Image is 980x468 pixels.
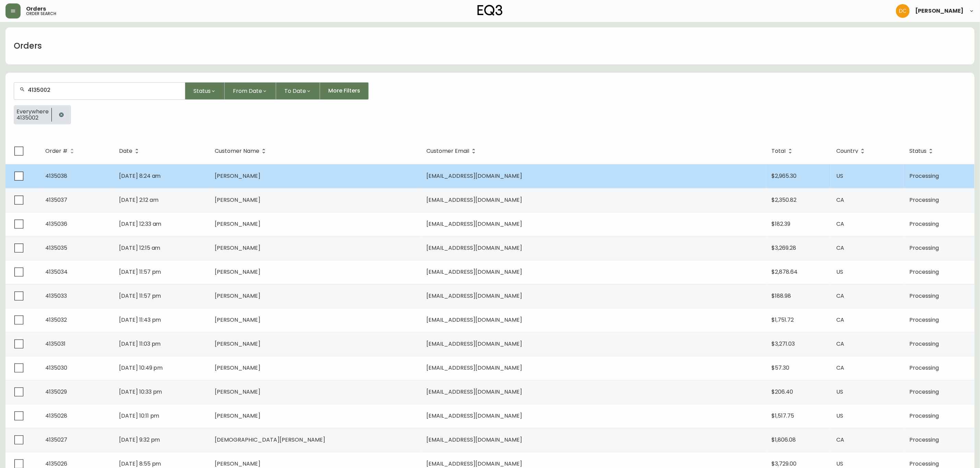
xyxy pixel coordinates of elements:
[836,388,843,396] span: US
[426,149,469,153] span: Customer Email
[426,388,522,396] span: [EMAIL_ADDRESS][DOMAIN_NAME]
[772,172,797,180] span: $2,965.30
[119,244,161,252] span: [DATE] 12:15 am
[909,388,939,396] span: Processing
[896,4,910,18] img: 7eb451d6983258353faa3212700b340b
[772,220,791,228] span: $182.39
[426,364,522,372] span: [EMAIL_ADDRESS][DOMAIN_NAME]
[14,40,42,52] h1: Orders
[225,82,276,100] button: From Date
[215,316,260,324] span: [PERSON_NAME]
[45,149,68,153] span: Order #
[215,388,260,396] span: [PERSON_NAME]
[426,196,522,204] span: [EMAIL_ADDRESS][DOMAIN_NAME]
[836,364,844,372] span: CA
[909,340,939,348] span: Processing
[215,149,259,153] span: Customer Name
[836,220,844,228] span: CA
[772,460,797,468] span: $3,729.00
[836,244,844,252] span: CA
[119,268,161,276] span: [DATE] 11:57 pm
[477,5,503,16] img: logo
[45,316,67,324] span: 4135032
[215,340,260,348] span: [PERSON_NAME]
[836,460,843,468] span: US
[909,172,939,180] span: Processing
[909,436,939,444] span: Processing
[215,172,260,180] span: [PERSON_NAME]
[119,148,141,154] span: Date
[909,412,939,420] span: Processing
[45,460,67,468] span: 4135026
[772,196,797,204] span: $2,350.82
[328,87,360,95] span: More Filters
[16,115,49,121] span: 4135002
[772,436,796,444] span: $1,806.08
[119,388,162,396] span: [DATE] 10:33 pm
[45,292,67,300] span: 4135033
[772,292,791,300] span: $188.98
[426,316,522,324] span: [EMAIL_ADDRESS][DOMAIN_NAME]
[426,220,522,228] span: [EMAIL_ADDRESS][DOMAIN_NAME]
[836,172,843,180] span: US
[119,340,161,348] span: [DATE] 11:03 pm
[426,460,522,468] span: [EMAIL_ADDRESS][DOMAIN_NAME]
[215,244,260,252] span: [PERSON_NAME]
[119,460,161,468] span: [DATE] 8:55 pm
[909,196,939,204] span: Processing
[119,364,163,372] span: [DATE] 10:49 pm
[426,148,478,154] span: Customer Email
[909,292,939,300] span: Processing
[45,364,67,372] span: 4135030
[26,6,46,12] span: Orders
[320,82,369,100] button: More Filters
[45,244,67,252] span: 4135035
[215,364,260,372] span: [PERSON_NAME]
[185,82,225,100] button: Status
[26,12,56,16] h5: order search
[276,82,320,100] button: To Date
[772,148,795,154] span: Total
[45,220,67,228] span: 4135036
[836,340,844,348] span: CA
[426,436,522,444] span: [EMAIL_ADDRESS][DOMAIN_NAME]
[772,316,794,324] span: $1,751.72
[45,172,67,180] span: 4135038
[836,148,867,154] span: Country
[215,412,260,420] span: [PERSON_NAME]
[28,87,179,93] input: Search
[909,316,939,324] span: Processing
[284,87,306,95] span: To Date
[836,436,844,444] span: CA
[16,109,49,115] span: Everywhere
[836,292,844,300] span: CA
[45,412,67,420] span: 4135028
[193,87,211,95] span: Status
[909,364,939,372] span: Processing
[836,412,843,420] span: US
[119,316,161,324] span: [DATE] 11:43 pm
[915,8,964,14] span: [PERSON_NAME]
[836,149,858,153] span: Country
[426,340,522,348] span: [EMAIL_ADDRESS][DOMAIN_NAME]
[215,148,268,154] span: Customer Name
[119,436,160,444] span: [DATE] 9:32 pm
[909,220,939,228] span: Processing
[772,244,796,252] span: $3,269.28
[772,268,798,276] span: $2,878.64
[426,412,522,420] span: [EMAIL_ADDRESS][DOMAIN_NAME]
[909,460,939,468] span: Processing
[45,148,76,154] span: Order #
[45,436,67,444] span: 4135027
[119,172,161,180] span: [DATE] 8:24 am
[119,220,162,228] span: [DATE] 12:33 am
[119,149,132,153] span: Date
[119,196,158,204] span: [DATE] 2:12 am
[119,412,160,420] span: [DATE] 10:11 pm
[772,412,794,420] span: $1,517.75
[426,244,522,252] span: [EMAIL_ADDRESS][DOMAIN_NAME]
[45,196,67,204] span: 4135037
[215,460,260,468] span: [PERSON_NAME]
[836,316,844,324] span: CA
[119,292,161,300] span: [DATE] 11:57 pm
